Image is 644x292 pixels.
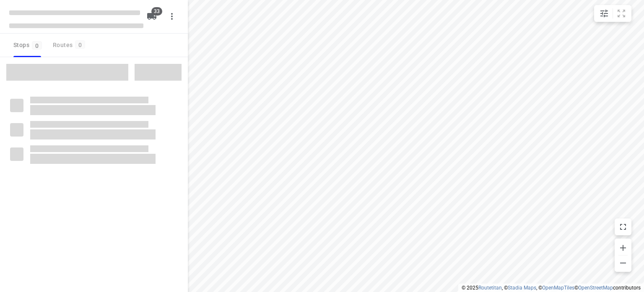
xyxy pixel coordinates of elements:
[594,5,631,22] div: small contained button group
[596,5,613,22] button: Map settings
[578,285,613,291] a: OpenStreetMap
[542,285,574,291] a: OpenMapTiles
[462,285,641,291] li: © 2025 , © , © © contributors
[478,285,502,291] a: Routetitan
[508,285,536,291] a: Stadia Maps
